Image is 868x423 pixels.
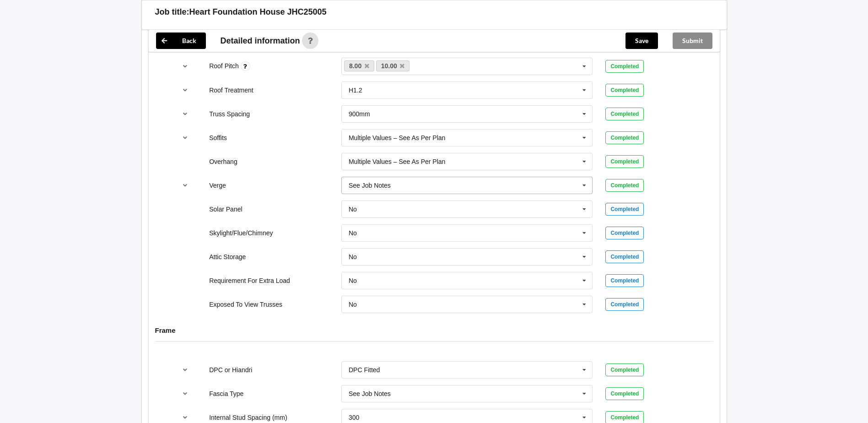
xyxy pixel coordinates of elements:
[176,177,194,194] button: reference-toggle
[605,227,644,239] div: Completed
[209,158,237,165] label: Overhang
[349,230,357,236] div: No
[209,390,243,397] label: Fascia Type
[605,274,644,287] div: Completed
[209,229,273,237] label: Skylight/Flue/Chimney
[176,82,194,98] button: reference-toggle
[605,108,644,120] div: Completed
[349,158,445,165] div: Multiple Values – See As Per Plan
[349,206,357,212] div: No
[349,87,362,93] div: H1.2
[209,110,250,118] label: Truss Spacing
[209,134,227,141] label: Soffits
[605,203,644,216] div: Completed
[176,385,194,402] button: reference-toggle
[605,179,644,192] div: Completed
[605,250,644,263] div: Completed
[349,182,391,189] div: See Job Notes
[209,87,253,94] label: Roof Treatment
[344,60,374,71] a: 8.00
[349,111,370,117] div: 900mm
[349,367,380,373] div: DPC Fitted
[376,60,410,71] a: 10.00
[176,58,194,75] button: reference-toggle
[209,301,282,308] label: Exposed To View Trusses
[221,37,300,45] span: Detailed information
[176,106,194,122] button: reference-toggle
[605,60,644,73] div: Completed
[605,298,644,311] div: Completed
[605,84,644,97] div: Completed
[155,7,189,17] h3: Job title:
[209,253,246,260] label: Attic Storage
[625,33,658,49] button: Save
[349,390,391,397] div: See Job Notes
[156,33,206,49] button: Back
[209,62,240,70] label: Roof Pitch
[349,277,357,284] div: No
[155,326,713,335] h4: Frame
[189,7,327,17] h3: Heart Foundation House JHC25005
[349,301,357,308] div: No
[605,155,644,168] div: Completed
[605,363,644,376] div: Completed
[209,277,290,284] label: Requirement For Extra Load
[176,130,194,146] button: reference-toggle
[349,414,359,421] div: 300
[349,254,357,260] div: No
[349,135,445,141] div: Multiple Values – See As Per Plan
[605,131,644,144] div: Completed
[605,387,644,400] div: Completed
[209,366,252,374] label: DPC or Hiandri
[176,362,194,378] button: reference-toggle
[209,182,226,189] label: Verge
[209,206,242,213] label: Solar Panel
[209,414,287,421] label: Internal Stud Spacing (mm)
